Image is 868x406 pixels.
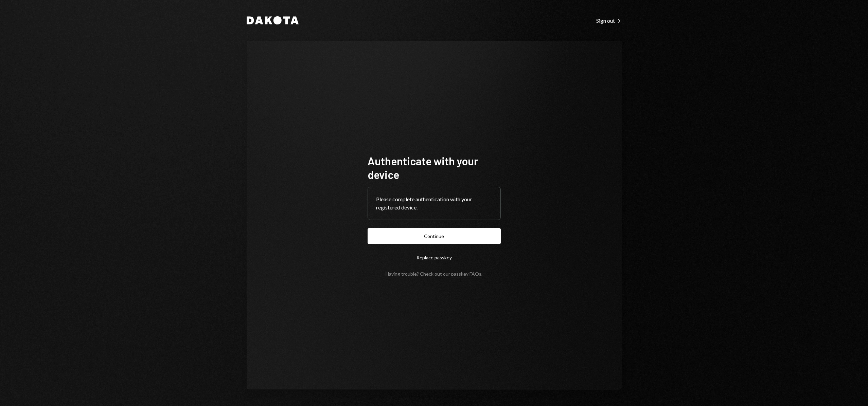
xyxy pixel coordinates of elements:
a: passkey FAQs [451,271,481,277]
button: Replace passkey [368,250,501,265]
div: Having trouble? Check out our . [386,271,482,277]
a: Sign out [596,17,622,24]
button: Continue [368,228,501,244]
div: Sign out [596,17,622,24]
div: Please complete authentication with your registered device. [376,195,492,211]
h1: Authenticate with your device [368,154,501,181]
